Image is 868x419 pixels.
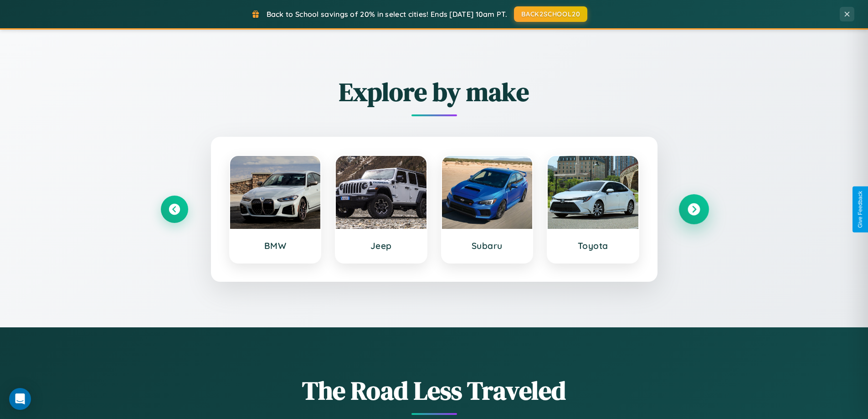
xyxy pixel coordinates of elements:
h1: The Road Less Traveled [161,373,708,408]
h3: Subaru [451,240,524,251]
button: BACK2SCHOOL20 [514,6,587,22]
h2: Explore by make [161,74,708,109]
div: Open Intercom Messenger [9,388,31,410]
span: Back to School savings of 20% in select cities! Ends [DATE] 10am PT. [267,10,507,19]
div: Give Feedback [857,191,863,228]
h3: Jeep [345,240,417,251]
h3: Toyota [557,240,629,251]
h3: BMW [239,240,312,251]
